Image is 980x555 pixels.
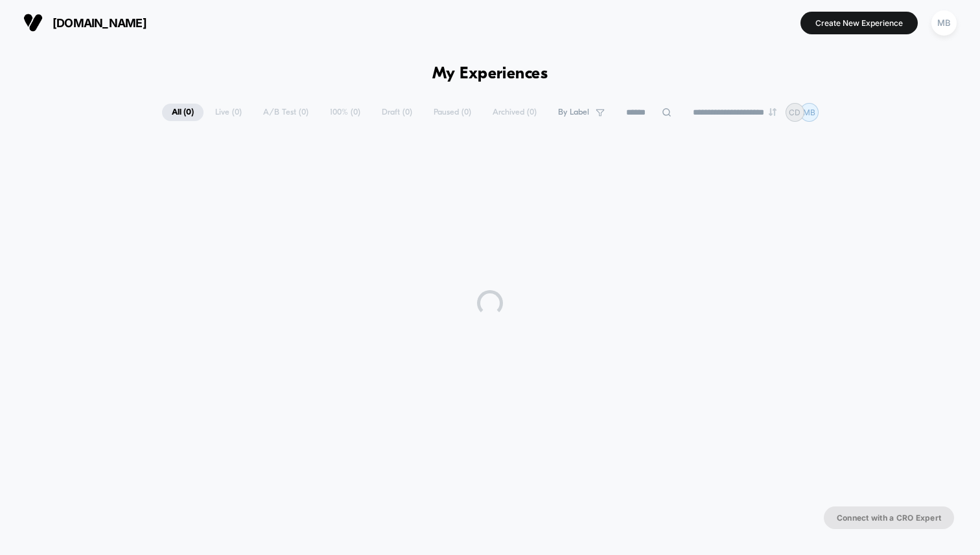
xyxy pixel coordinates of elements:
span: By Label [558,108,589,117]
img: Visually logo [23,13,43,32]
button: Connect with a CRO Expert [824,506,954,529]
h1: My Experiences [432,65,548,84]
img: end [769,108,776,116]
div: MB [931,10,957,36]
button: MB [927,10,961,36]
span: All ( 0 ) [162,104,204,121]
button: Create New Experience [800,12,918,34]
p: CD [789,108,800,117]
button: [DOMAIN_NAME] [19,12,150,33]
span: [DOMAIN_NAME] [52,16,146,30]
p: MB [803,108,815,117]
